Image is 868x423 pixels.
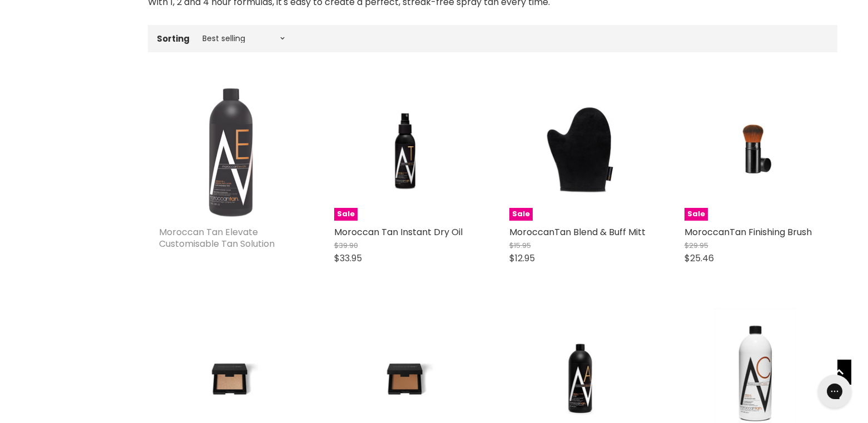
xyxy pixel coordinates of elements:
a: MoroccanTan Finishing Brush [685,226,812,238]
label: Sorting [157,34,190,43]
img: Moroccan Tan Instant Dry Oil [358,79,452,221]
span: $33.95 [334,252,362,265]
img: MoroccanTan Blend & Buff Mitt [533,79,627,221]
a: MoroccanTan Finishing BrushSale [685,79,826,221]
span: $39.90 [334,240,358,251]
span: Sale [685,208,708,221]
span: $25.46 [685,252,714,265]
span: $15.95 [509,240,531,251]
a: Moroccan Tan Instant Dry Oil [334,226,463,238]
img: Moroccan Tan Elevate Customisable Tan Solution [167,79,291,221]
a: Moroccan Tan Elevate Customisable Tan Solution [159,79,301,221]
span: $12.95 [509,252,535,265]
img: MoroccanTan Finishing Brush [708,79,802,221]
a: MoroccanTan Blend & Buff Mitt [509,226,646,238]
a: MoroccanTan Blend & Buff MittSale [509,79,651,221]
a: Moroccan Tan Elevate Customisable Tan Solution [159,226,275,250]
a: Moroccan Tan Instant Dry OilSale [334,79,476,221]
span: Sale [334,208,358,221]
span: $29.95 [685,240,708,251]
span: Sale [509,208,533,221]
iframe: Gorgias live chat messenger [812,371,857,412]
